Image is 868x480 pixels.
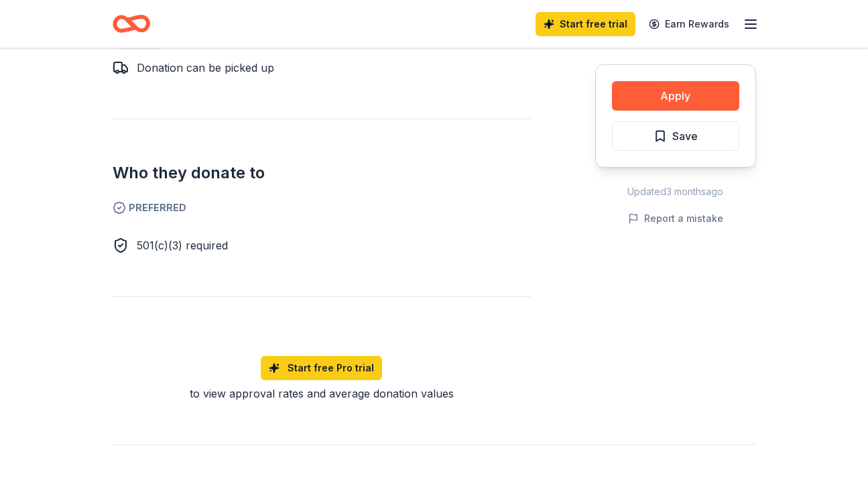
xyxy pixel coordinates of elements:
[113,162,531,184] h2: Who they donate to
[672,127,698,145] span: Save
[536,12,635,36] a: Start free trial
[612,81,739,111] button: Apply
[595,184,756,200] div: Updated 3 months ago
[113,385,531,402] div: to view approval rates and average donation values
[113,200,531,216] span: Preferred
[612,121,739,151] button: Save
[641,12,737,36] a: Earn Rewards
[261,356,382,380] a: Start free Pro trial
[113,8,150,40] a: Home
[137,239,228,252] span: 501(c)(3) required
[137,60,274,76] div: Donation can be picked up
[628,211,723,227] button: Report a mistake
